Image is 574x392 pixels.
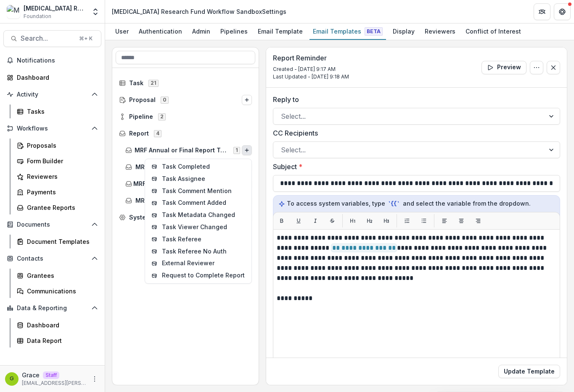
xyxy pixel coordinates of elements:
[27,237,95,246] div: Document Templates
[554,3,571,20] button: Get Help
[27,188,95,196] div: Payments
[90,3,101,20] button: Open entity switcher
[3,122,101,135] button: Open Workflows
[116,127,255,140] div: Report4
[90,374,100,384] button: More
[273,65,349,73] p: Created - [DATE] 9:17 AM
[498,365,560,378] button: Update Template
[13,139,101,152] a: Proposals
[27,107,95,116] div: Tasks
[13,185,101,199] a: Payments
[27,141,95,150] div: Proposals
[217,24,251,40] a: Pipelines
[129,113,153,120] span: Pipeline
[116,110,255,123] div: Pipeline2
[122,194,255,207] div: MRF Progress Update Report1Options
[112,24,132,40] a: User
[13,154,101,168] a: Form Builder
[13,318,101,332] a: Dashboard
[534,3,550,20] button: Partners
[21,34,74,42] span: Search...
[380,214,393,227] button: H3
[389,25,418,37] div: Display
[13,170,101,183] a: Reviewers
[471,214,485,227] button: Align right
[129,97,156,104] span: Proposal
[158,113,166,120] span: 2
[24,13,51,20] span: Foundation
[242,145,252,155] button: Options
[116,93,255,107] div: Proposal0Options
[13,235,101,248] a: Document Templates
[455,214,468,227] button: Align center
[22,379,86,387] p: [EMAIL_ADDRESS][PERSON_NAME][DOMAIN_NAME]
[254,25,306,37] div: Email Template
[133,180,228,188] span: MRF Post Grant 1 2 3 year Follow up Template
[481,61,526,74] button: Preview
[217,25,251,37] div: Pipelines
[27,157,95,165] div: Form Builder
[17,57,98,64] span: Notifications
[3,88,101,101] button: Open Activity
[278,199,555,208] p: To access system variables, type and select the variable from the dropdown.
[154,130,161,137] span: 4
[27,172,95,181] div: Reviewers
[3,218,101,231] button: Open Documents
[242,95,252,105] button: Options
[3,54,101,67] button: Notifications
[17,125,88,132] span: Workflows
[13,334,101,348] a: Data Report
[129,214,151,221] span: System
[7,5,20,18] img: Misophonia Research Fund Workflow Sandbox
[116,76,255,90] div: Task21
[24,4,86,13] div: [MEDICAL_DATA] Research Fund Workflow Sandbox
[292,214,305,227] button: Underline
[27,287,95,295] div: Communications
[135,24,185,40] a: Authentication
[325,214,339,227] button: Strikethrough
[17,91,88,98] span: Activity
[77,34,94,43] div: ⌘ + K
[161,97,169,103] span: 0
[129,130,149,137] span: Report
[148,80,159,86] span: 21
[43,371,59,379] p: Staff
[129,80,143,87] span: Task
[309,214,322,227] button: Italic
[189,25,214,37] div: Admin
[27,271,95,280] div: Grantees
[112,7,286,16] div: [MEDICAL_DATA] Research Fund Workflow Sandbox Settings
[387,199,401,208] code: `{{`
[389,24,418,40] a: Display
[135,197,221,204] span: MRF Progress Update Report
[27,321,95,329] div: Dashboard
[273,128,555,138] label: CC Recipients
[309,25,386,37] div: Email Templates
[17,255,88,262] span: Contacts
[112,25,132,37] div: User
[530,61,543,74] button: Options
[3,252,101,265] button: Open Contacts
[346,214,360,227] button: H1
[400,214,414,227] button: List
[13,201,101,214] a: Grantee Reports
[421,25,459,37] div: Reviewers
[365,27,383,36] span: Beta
[275,214,288,227] button: Bold
[122,177,255,191] div: MRF Post Grant 1 2 3 year Follow up Template1Options
[10,376,14,382] div: Grace
[116,211,255,224] div: System0Options
[13,284,101,298] a: Communications
[438,214,451,227] button: Align left
[462,24,524,40] a: Conflict of Interest
[254,24,306,40] a: Email Template
[3,71,101,84] a: Dashboard
[273,73,349,81] p: Last Updated - [DATE] 9:18 AM
[122,144,255,157] div: MRF Annual or Final Report Template1Options
[273,162,555,172] label: Subject
[17,221,88,228] span: Documents
[13,269,101,282] a: Grantees
[17,305,88,312] span: Data & Reporting
[189,24,214,40] a: Admin
[122,160,255,174] div: MRF Close Out Report Template1Options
